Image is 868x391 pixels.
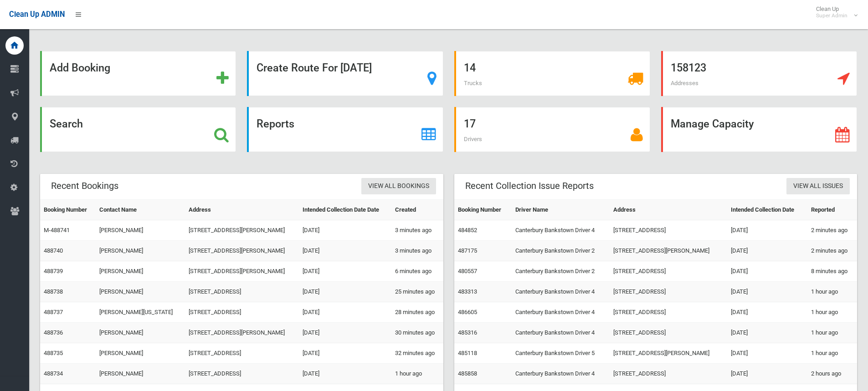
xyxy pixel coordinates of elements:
a: Manage Capacity [661,107,857,152]
td: [STREET_ADDRESS][PERSON_NAME] [185,241,299,261]
a: Reports [247,107,443,152]
a: 17 Drivers [454,107,650,152]
td: Canterbury Bankstown Driver 2 [512,261,610,282]
td: [PERSON_NAME][US_STATE] [96,302,185,323]
td: [STREET_ADDRESS] [185,364,299,384]
td: [STREET_ADDRESS] [610,282,727,302]
a: 488735 [44,350,63,356]
a: View All Issues [786,178,850,195]
td: [DATE] [727,261,807,282]
td: [DATE] [299,261,391,282]
td: 3 minutes ago [391,220,443,241]
a: Search [40,107,236,152]
a: 480557 [458,268,477,274]
a: Create Route For [DATE] [247,51,443,96]
td: 1 hour ago [807,282,857,302]
td: 30 minutes ago [391,323,443,343]
td: [DATE] [299,343,391,364]
strong: 14 [464,61,476,74]
td: [DATE] [727,241,807,261]
td: [DATE] [299,302,391,323]
a: 488740 [44,247,63,254]
td: [STREET_ADDRESS] [610,323,727,343]
th: Address [185,200,299,220]
span: Clean Up [812,5,857,19]
a: M-488741 [44,227,70,234]
td: [DATE] [727,302,807,323]
td: 2 minutes ago [807,241,857,261]
a: 485118 [458,350,477,356]
header: Recent Collection Issue Reports [454,177,605,195]
td: [STREET_ADDRESS] [185,282,299,302]
th: Reported [807,200,857,220]
td: 2 minutes ago [807,220,857,241]
th: Intended Collection Date Date [299,200,391,220]
td: [PERSON_NAME] [96,220,185,241]
td: [DATE] [299,220,391,241]
header: Recent Bookings [40,177,129,195]
td: [PERSON_NAME] [96,323,185,343]
td: 1 hour ago [807,343,857,364]
td: [DATE] [299,364,391,384]
strong: 158123 [671,61,706,74]
th: Driver Name [512,200,610,220]
strong: Add Booking [50,61,110,74]
span: Drivers [464,136,482,142]
td: 1 hour ago [807,302,857,323]
a: 486605 [458,309,477,315]
a: 488737 [44,309,63,315]
td: [PERSON_NAME] [96,261,185,282]
td: [STREET_ADDRESS][PERSON_NAME] [185,220,299,241]
td: [STREET_ADDRESS] [610,261,727,282]
td: 8 minutes ago [807,261,857,282]
td: 28 minutes ago [391,302,443,323]
a: 485316 [458,329,477,336]
td: 1 hour ago [807,323,857,343]
td: [PERSON_NAME] [96,282,185,302]
td: Canterbury Bankstown Driver 4 [512,302,610,323]
td: [PERSON_NAME] [96,364,185,384]
a: 488739 [44,268,63,274]
td: [DATE] [727,323,807,343]
th: Contact Name [96,200,185,220]
a: 158123 Addresses [661,51,857,96]
td: 32 minutes ago [391,343,443,364]
td: [DATE] [299,282,391,302]
td: Canterbury Bankstown Driver 2 [512,241,610,261]
td: [STREET_ADDRESS] [610,302,727,323]
td: [STREET_ADDRESS][PERSON_NAME] [610,241,727,261]
td: [DATE] [299,241,391,261]
a: Add Booking [40,51,236,96]
a: 487175 [458,247,477,254]
a: 488734 [44,370,63,377]
td: [PERSON_NAME] [96,241,185,261]
td: [DATE] [727,220,807,241]
td: [STREET_ADDRESS] [610,364,727,384]
a: 483313 [458,288,477,295]
a: 484852 [458,227,477,234]
td: [STREET_ADDRESS] [610,220,727,241]
td: [STREET_ADDRESS][PERSON_NAME] [185,323,299,343]
td: [STREET_ADDRESS][PERSON_NAME] [185,261,299,282]
span: Addresses [671,80,699,86]
a: 485858 [458,370,477,377]
td: 6 minutes ago [391,261,443,282]
td: Canterbury Bankstown Driver 5 [512,343,610,364]
th: Booking Number [40,200,96,220]
td: [STREET_ADDRESS][PERSON_NAME] [610,343,727,364]
td: [PERSON_NAME] [96,343,185,364]
strong: Reports [257,117,294,130]
td: [DATE] [299,323,391,343]
td: [DATE] [727,343,807,364]
td: [DATE] [727,364,807,384]
strong: 17 [464,117,476,130]
strong: Create Route For [DATE] [257,61,372,74]
a: 488738 [44,288,63,295]
td: [STREET_ADDRESS] [185,302,299,323]
td: [DATE] [727,282,807,302]
td: Canterbury Bankstown Driver 4 [512,323,610,343]
a: 488736 [44,329,63,336]
span: Trucks [464,80,482,86]
a: View All Bookings [361,178,436,195]
th: Address [610,200,727,220]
